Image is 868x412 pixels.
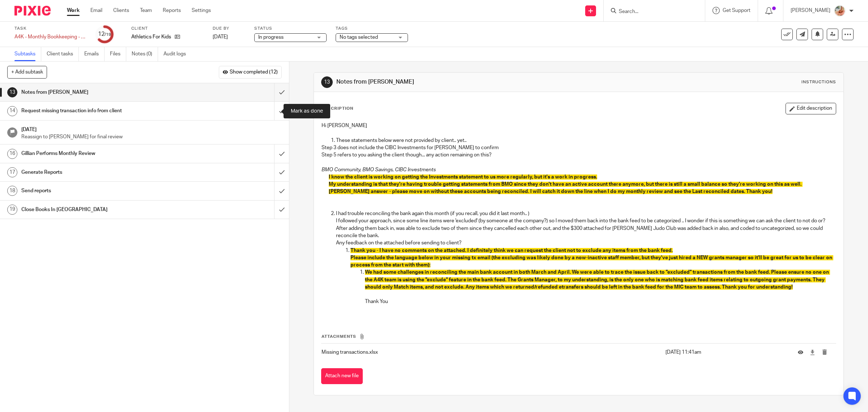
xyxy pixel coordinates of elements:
[105,33,111,37] small: /19
[213,26,245,31] label: Due by
[786,103,836,114] button: Edit description
[131,33,171,41] p: Athletics For Kids
[254,26,327,31] label: Status
[336,217,836,224] p: I followed your approach, since some line items were 'excluded' (by someone at the company?) so I...
[336,239,836,247] p: Any feedback on the attached before sending to client?
[321,76,333,88] div: 13
[131,26,204,31] label: Client
[7,167,17,177] div: 17
[163,7,181,14] a: Reports
[810,349,815,356] a: Download
[7,106,17,116] div: 14
[336,210,836,217] p: I had trouble reconciling the bank again this month (if you recall, you did it last month.. )
[322,349,662,356] p: Missing transactions.xlsx
[258,35,284,40] span: In progress
[140,7,152,14] a: Team
[67,7,80,14] a: Work
[14,26,87,31] label: Task
[665,349,787,356] p: [DATE] 11:41am
[47,47,79,61] a: Client tasks
[350,255,833,268] span: Please include the language below in your missing tx email (the excluding was likely done by a no...
[113,7,129,14] a: Clients
[336,78,594,86] h1: Notes from [PERSON_NAME]
[365,270,830,290] span: We had some challenges in reconciling the main bank account in both March and April. We were able...
[14,47,41,61] a: Subtasks
[90,7,102,14] a: Email
[336,137,836,144] p: These statements below were not provided by client.. yet..
[834,5,846,17] img: MIC.jpg
[329,175,597,180] span: I know the client is working on getting the Investments statement to us more regularly, but it's ...
[322,151,836,159] p: Step 5 refers to you asking the client though... any action remaining on this?
[723,8,750,13] span: Get Support
[21,185,185,196] h1: Send reports
[21,148,185,159] h1: Gillian Performs Monthly Review
[98,30,111,38] div: 12
[618,9,683,15] input: Search
[7,66,47,78] button: + Add subtask
[322,122,836,129] p: Hi [PERSON_NAME]
[350,248,673,253] span: Thank you - I have no comments on the attached. I definitely think we can request the client not ...
[132,47,158,61] a: Notes (0)
[7,87,17,97] div: 13
[340,35,378,40] span: No tags selected
[322,144,836,151] p: Step 3 does not include the CIBC Investments for [PERSON_NAME] to confirm
[21,204,185,215] h1: Close Books In [GEOGRAPHIC_DATA]
[14,6,51,16] img: Pixie
[213,34,228,39] span: [DATE]
[7,186,17,196] div: 18
[230,70,278,75] span: Show completed (12)
[21,124,282,133] h1: [DATE]
[336,225,836,240] p: After adding them back in, was able to exclude two of them since they cancelled each other out, a...
[21,87,185,98] h1: Notes from [PERSON_NAME]
[365,298,836,305] p: Thank You
[21,167,185,178] h1: Generate Reports
[329,182,803,194] span: My understanding is that they're having trouble getting statements from BMO since they don't have...
[21,105,185,116] h1: Request missing transaction info from client
[110,47,126,61] a: Files
[219,66,282,78] button: Show completed (12)
[791,7,830,14] p: [PERSON_NAME]
[336,26,408,31] label: Tags
[192,7,211,14] a: Settings
[14,33,87,41] div: A4K - Monthly Bookkeeping - April
[21,133,282,140] p: Reassign to [PERSON_NAME] for final review
[322,167,436,172] em: BMO Community, BMO Savings, CIBC Investments
[801,79,836,85] div: Instructions
[321,106,353,112] p: Description
[7,149,17,159] div: 16
[322,335,356,339] span: Attachments
[84,47,105,61] a: Emails
[321,368,363,384] button: Attach new file
[163,47,191,61] a: Audit logs
[7,205,17,215] div: 19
